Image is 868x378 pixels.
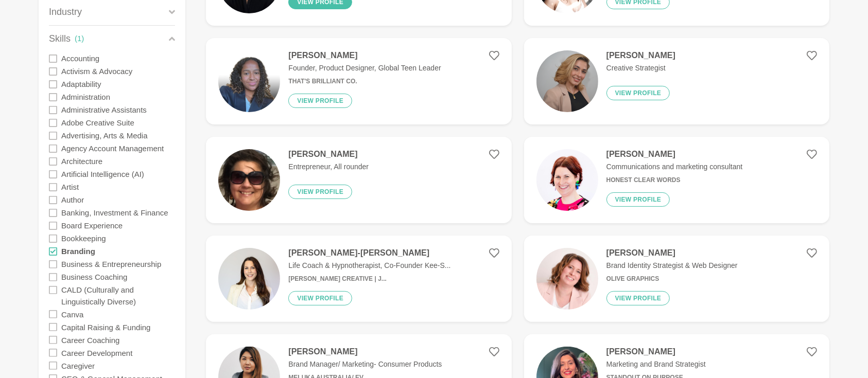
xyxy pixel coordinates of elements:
[218,248,280,310] img: 13869150db95266d0712be93b140277e2786c061-1000x959.jpg
[206,236,511,322] a: [PERSON_NAME]-[PERSON_NAME]Life Coach & Hypnotherapist, Co-Founder Kee-S...[PERSON_NAME] Creative...
[524,236,829,322] a: [PERSON_NAME]Brand Identity Strategist & Web DesignerOlive GraphicsView profile
[61,258,161,271] label: Business & Entrepreneurship
[288,50,441,61] h4: [PERSON_NAME]
[61,346,132,359] label: Career Development
[606,86,670,100] button: View profile
[61,320,150,333] label: Capital Raising & Funding
[61,155,102,168] label: Architecture
[75,33,84,45] div: ( 1 )
[206,38,511,124] a: [PERSON_NAME]Founder, Product Designer, Global Teen LeaderThat's Brilliant Co.View profile
[524,38,829,124] a: [PERSON_NAME]Creative StrategistView profile
[61,333,119,346] label: Career Coaching
[218,50,280,112] img: 10ae00dc19ef083c19b616f4b2cfd203031c9714-800x800.jpg
[606,248,738,258] h4: [PERSON_NAME]
[288,185,352,199] button: View profile
[61,142,164,155] label: Agency Account Management
[606,291,670,305] button: View profile
[61,206,168,219] label: Banking, Investment & Finance
[288,161,369,172] p: Entrepreneur, All rounder
[61,193,84,206] label: Author
[288,149,369,159] h4: [PERSON_NAME]
[218,149,280,211] img: 29684499446b97a81ee80a91ee07c6cf1974cbf8-1242x2208.jpg
[606,192,670,207] button: View profile
[606,149,743,159] h4: [PERSON_NAME]
[61,308,83,320] label: Canva
[288,291,352,305] button: View profile
[606,176,743,184] h6: Honest Clear Words
[288,78,441,85] h6: That's Brilliant Co.
[61,103,147,116] label: Administrative Assistants
[606,275,738,283] h6: Olive Graphics
[61,116,134,129] label: Adobe Creative Suite
[606,161,743,172] p: Communications and marketing consultant
[61,219,123,232] label: Board Experience
[606,63,675,74] p: Creative Strategist
[49,5,82,19] p: Industry
[61,181,79,193] label: Artist
[61,232,106,245] label: Bookkeeping
[288,248,450,258] h4: [PERSON_NAME]-[PERSON_NAME]
[288,347,442,357] h4: [PERSON_NAME]
[288,275,450,283] h6: [PERSON_NAME] Creative | J...
[206,137,511,223] a: [PERSON_NAME]Entrepreneur, All rounderView profile
[61,52,99,65] label: Accounting
[61,283,175,308] label: CALD (Culturally and Linguistically Diverse)
[536,248,598,310] img: 3e9508da3ac1a927a76fac642704b89b977c02e8-500x500.jpg
[61,168,144,181] label: Artificial Intelligence (AI)
[61,271,127,283] label: Business Coaching
[49,32,71,46] p: Skills
[524,137,829,223] a: [PERSON_NAME]Communications and marketing consultantHonest Clear WordsView profile
[536,149,598,211] img: 11897fff14c07acb83737efd1a5f7e9dc9eb2ed3-684x687.jpg
[288,94,352,108] button: View profile
[61,359,95,372] label: Caregiver
[288,359,442,370] p: Brand Manager/ Marketing- Consumer Products
[61,245,95,258] label: Branding
[61,91,110,103] label: Administration
[536,50,598,112] img: 90f91889d58dbf0f15c0de29dd3d2b6802e5f768-900x900.png
[288,260,450,271] p: Life Coach & Hypnotherapist, Co-Founder Kee-S...
[288,63,441,74] p: Founder, Product Designer, Global Teen Leader
[61,78,101,91] label: Adaptability
[606,50,675,61] h4: [PERSON_NAME]
[61,65,132,78] label: Activism & Advocacy
[61,129,148,142] label: Advertising, Arts & Media
[606,359,706,370] p: Marketing and Brand Strategist
[606,260,738,271] p: Brand Identity Strategist & Web Designer
[606,347,706,357] h4: [PERSON_NAME]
